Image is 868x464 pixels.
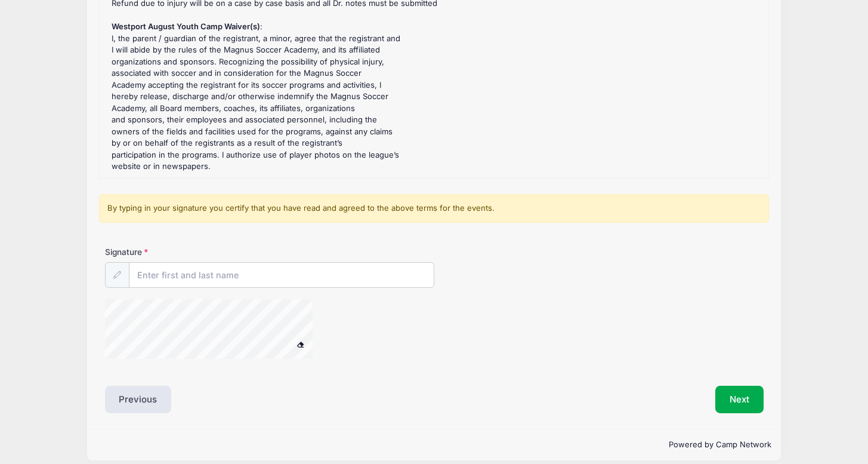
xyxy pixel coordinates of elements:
[97,439,771,451] p: Powered by Camp Network
[105,386,172,413] button: Previous
[112,21,260,31] strong: Westport August Youth Camp Waiver(s)
[715,386,764,413] button: Next
[99,194,770,223] div: By typing in your signature you certify that you have read and agreed to the above terms for the ...
[129,262,434,288] input: Enter first and last name
[105,246,270,258] label: Signature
